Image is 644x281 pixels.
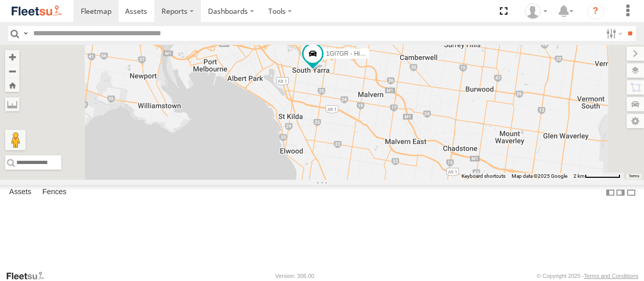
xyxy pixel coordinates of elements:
label: Hide Summary Table [626,185,636,200]
a: Terms and Conditions [584,273,638,279]
label: Assets [4,185,36,200]
span: 2 km [573,173,585,179]
label: Measure [5,97,19,111]
label: Search Query [21,26,30,41]
label: Map Settings [627,114,644,128]
label: Dock Summary Table to the Right [615,185,626,200]
button: Keyboard shortcuts [462,173,505,180]
button: Zoom in [5,50,19,64]
button: Zoom out [5,64,19,78]
div: Version: 306.00 [275,273,314,279]
label: Fences [37,185,72,200]
button: Zoom Home [5,78,19,92]
span: 1GI7GR - Hiace [326,50,370,57]
img: fleetsu-logo-horizontal.svg [10,4,63,18]
a: Visit our Website [6,271,53,281]
div: © Copyright 2025 - [537,273,638,279]
a: Terms (opens in new tab) [629,174,639,178]
button: Drag Pegman onto the map to open Street View [5,130,26,150]
i: ? [587,3,604,19]
span: Map data ©2025 Google [512,173,567,179]
div: Garry Tanner [521,4,551,19]
label: Search Filter Options [602,26,624,41]
label: Dock Summary Table to the Left [605,185,615,200]
button: Map scale: 2 km per 66 pixels [570,173,624,180]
